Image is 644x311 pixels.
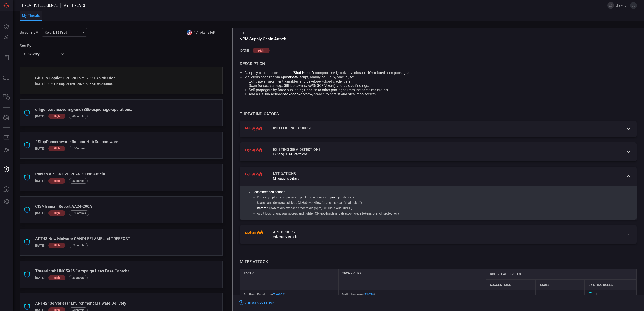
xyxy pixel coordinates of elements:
[337,71,360,75] code: @ctrl/tinycolor
[20,11,42,21] button: My Threats
[69,114,88,119] div: 4 Control s
[616,4,628,7] span: drew.[PERSON_NAME]
[257,206,267,210] strong: Rotate
[245,173,251,175] span: high
[273,230,620,234] div: apt groups
[249,92,628,96] li: Add a GitHub Actions workflow/branch to persist and steal repo secrets.
[1,164,12,175] button: Threat Intelligence
[69,275,88,280] div: 2 Control s
[1,132,12,143] button: Rule Catalog
[35,211,45,215] div: [DATE]
[35,107,176,112] div: elligence/uncovering-unc3886-espionage-operations/
[283,75,300,79] strong: postinstall
[48,178,65,184] div: high
[595,293,597,296] span: 1
[20,3,58,8] span: Threat Intelligence
[273,293,284,296] a: TA0004
[69,178,88,184] div: 8 Control s
[240,62,637,65] div: description
[240,225,637,244] div: mediumapt groupsAdversary Details
[1,92,12,103] button: Inventory
[1,196,12,207] button: Preferences
[257,200,624,205] li: Search and delete suspicious GitHub workflow/branches (e.g., “shai-hulud”).
[20,30,39,35] label: Select SIEM
[35,276,45,280] div: [DATE]
[257,211,624,216] li: Audit logs for unusual access and tighten CI/repo hardening (least-privilege tokens, branch prote...
[238,299,276,306] button: Ask Us a Question
[45,30,80,35] p: Splunk-ES-Prod
[48,275,65,280] div: high
[35,76,167,80] div: GitHub Copilot CVE-2025-53773 Exploitation
[245,127,251,130] span: high
[244,293,285,296] span: Privilege Escalation ( )
[240,37,644,41] div: NPM Supply Chain Attack
[63,3,85,8] span: My Threats
[486,269,637,279] div: risk related rules
[48,146,65,151] div: high
[252,190,285,194] strong: Recommended actions
[240,112,637,116] div: Threat Indicators
[69,243,88,248] div: 2 Control s
[35,244,45,247] div: [DATE]
[35,82,45,86] div: [DATE]
[23,52,59,56] div: Severity
[240,167,637,220] div: highMitigationsMitigations DetailsRecommended actions Remove/replace compromised package versions...
[1,32,12,43] button: Detections
[249,79,628,83] li: Exfiltrate environment variables and developer/cloud credentials.
[35,269,174,273] div: ThreatIntel: UNC5925 Campaign Uses Fake Captcha
[330,195,335,199] strong: pin
[48,243,65,248] div: high
[365,293,374,296] a: T1078
[35,114,45,118] div: [DATE]
[257,195,624,200] li: Remove/replace compromised package versions and dependencies.
[273,152,620,156] div: Existing SIEM Detections
[245,232,256,234] span: medium
[194,30,215,35] span: 17 Tokens left
[35,147,45,150] div: [DATE]
[69,210,89,216] div: 11 Control s
[35,179,45,183] div: [DATE]
[1,144,12,155] button: ALERT ANALYSIS
[1,52,12,63] button: Reports
[35,139,168,144] div: #StopRansomware: RansomHub Ransomware
[48,114,65,119] div: high
[1,184,12,195] button: Ask Us A Question
[48,82,113,86] h5: GitHub Copilot CVE-2025-53773 Exploitation
[244,75,632,96] li: Malicious code ran via a script, mainly on Linux/macOS, to:
[486,279,536,290] div: suggestions
[240,260,637,263] div: mitre att&ck
[244,71,632,75] li: A supply-chain attack (dubbed ) compromised and 40+ related npm packages.
[245,149,251,151] span: high
[273,235,620,239] div: Adversary Details
[273,126,620,130] div: Intelligence Source
[1,112,12,123] button: Cards
[20,44,66,48] label: Sort By
[35,301,172,306] div: APT42 "Serverless" Environment Malware Delivery
[273,177,620,180] div: Mitigations Details
[283,92,298,96] strong: backdoor
[240,269,338,290] div: tactic
[273,172,620,176] div: Mitigations
[35,172,162,176] div: Iranian APT34 CVE-2024-30088 Article
[257,205,624,211] li: all potentially exposed credentials (npm, GitHub, cloud, CI/CD).
[35,236,174,241] div: APT43 New Malware CANDLEFLAME and TREEFOST
[1,72,12,83] button: MITRE - Detection Posture
[249,88,628,92] li: Self-propagate by force-publishing updates to other packages from the same maintainer.
[249,83,628,88] li: Scan for secrets (e.g., GitHub tokens, AWS/GCP/Azure) and upload findings.
[338,269,486,290] div: techniques
[253,48,270,53] div: high
[240,142,637,161] div: highExisting SIEM DetectionsExisting SIEM Detections
[273,148,620,151] div: Existing SIEM Detections
[1,22,12,32] button: Dashboard
[342,293,375,296] span: Valid Accounts ( )
[536,279,585,290] div: issues
[35,204,155,209] div: CISA Iranian Report AA24-290A
[69,146,89,151] div: 11 Control s
[292,71,313,75] strong: “Shai-Hulud”
[240,121,637,137] div: highIntelligence Source
[240,49,249,52] h5: [DATE]
[585,279,637,290] div: existing rules
[48,210,65,216] div: high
